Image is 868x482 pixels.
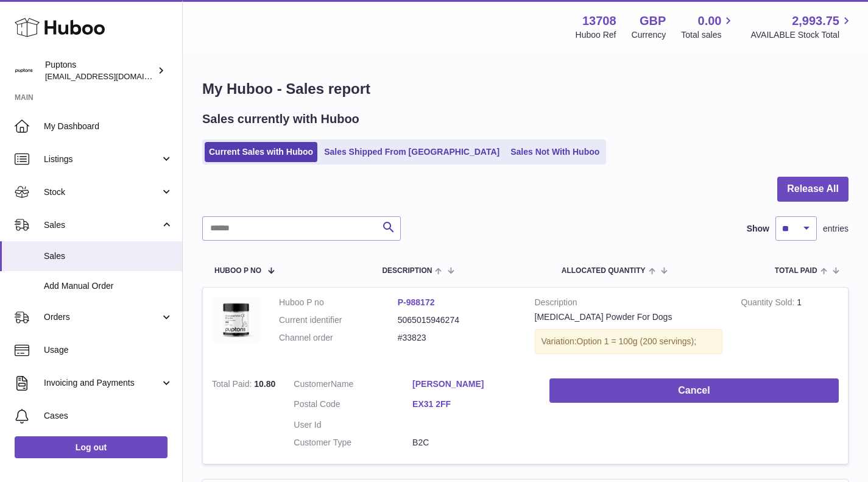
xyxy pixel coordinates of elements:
[202,79,849,99] h1: My Huboo - Sales report
[294,399,412,413] dt: Postal Code
[582,13,616,29] strong: 13708
[44,154,160,165] span: Listings
[44,121,173,132] span: My Dashboard
[792,13,839,29] span: 2,993.75
[535,297,723,311] strong: Description
[506,142,604,162] a: Sales Not With Huboo
[202,111,359,127] h2: Sales currently with Huboo
[412,399,531,410] a: EX31 2FF
[775,267,817,275] span: Total paid
[398,332,517,344] dd: #33823
[750,13,853,41] a: 2,993.75 AVAILABLE Stock Total
[640,13,666,29] strong: GBP
[44,219,160,231] span: Sales
[294,378,412,393] dt: Name
[294,379,331,389] span: Customer
[382,267,432,275] span: Description
[212,379,254,392] strong: Total Paid
[44,344,173,356] span: Usage
[212,297,261,342] img: TotalPetsGreenGlucosaminePowderForDogs_dd6352c2-2442-49ba-88d7-c540a549808f.jpg
[294,419,412,431] dt: User Id
[44,250,173,262] span: Sales
[562,267,646,275] span: ALLOCATED Quantity
[44,377,160,389] span: Invoicing and Payments
[44,311,160,323] span: Orders
[294,437,412,448] dt: Customer Type
[279,297,398,308] dt: Huboo P no
[320,142,504,162] a: Sales Shipped From [GEOGRAPHIC_DATA]
[535,311,723,323] div: [MEDICAL_DATA] Powder For Dogs
[576,29,616,41] div: Huboo Ref
[279,314,398,326] dt: Current identifier
[279,332,398,344] dt: Channel order
[412,437,531,448] dd: B2C
[681,29,735,41] span: Total sales
[549,378,839,403] button: Cancel
[577,336,697,346] span: Option 1 = 100g (200 servings);
[214,267,261,275] span: Huboo P no
[205,142,317,162] a: Current Sales with Huboo
[398,297,435,307] a: P-988172
[747,223,769,235] label: Show
[741,297,797,310] strong: Quantity Sold
[45,71,179,81] span: [EMAIL_ADDRESS][DOMAIN_NAME]
[750,29,853,41] span: AVAILABLE Stock Total
[398,314,517,326] dd: 5065015946274
[44,410,173,422] span: Cases
[535,329,723,354] div: Variation:
[823,223,849,235] span: entries
[254,379,275,389] span: 10.80
[698,13,722,29] span: 0.00
[412,378,531,390] a: [PERSON_NAME]
[777,177,849,202] button: Release All
[15,62,33,80] img: hello@puptons.com
[632,29,666,41] div: Currency
[44,280,173,292] span: Add Manual Order
[44,186,160,198] span: Stock
[15,436,168,458] a: Log out
[732,288,848,369] td: 1
[45,59,155,82] div: Puptons
[681,13,735,41] a: 0.00 Total sales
